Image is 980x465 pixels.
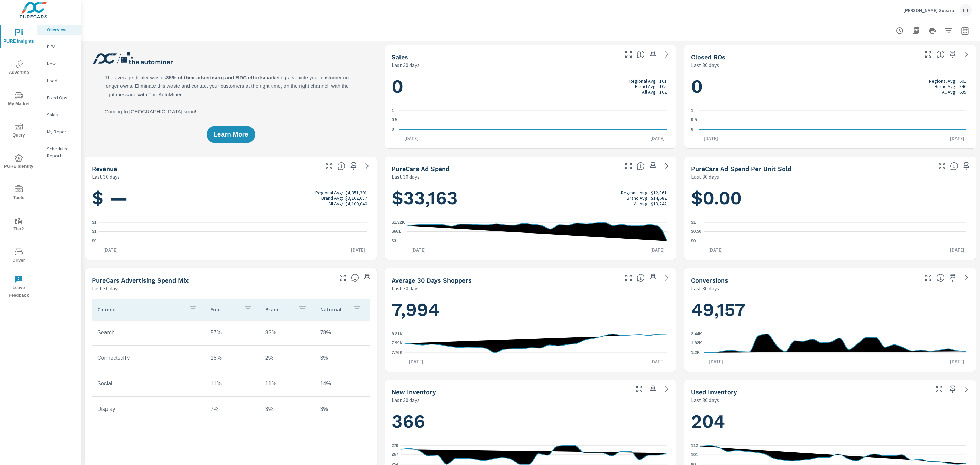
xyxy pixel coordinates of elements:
p: Last 30 days [691,173,719,181]
p: My Report [47,128,75,135]
h1: $0.00 [691,187,969,210]
p: Brand [265,306,293,313]
p: Last 30 days [691,396,719,404]
span: Save this to your personalized report [947,272,958,283]
p: All Avg: [328,201,343,206]
p: All Avg: [642,89,657,95]
button: Make Fullscreen [923,49,934,60]
button: "Export Report to PDF" [909,24,923,37]
p: Regional Avg: [621,190,649,195]
h1: 0 [392,75,670,98]
div: New [37,59,81,69]
p: Last 30 days [691,61,719,69]
p: 601 [959,78,966,84]
a: See more details in report [661,49,672,60]
span: Learn More [213,131,248,138]
span: Total cost of media for all PureCars channels for the selected dealership group over the selected... [637,162,645,170]
span: Save this to your personalized report [961,161,972,172]
p: [DATE] [945,358,969,365]
p: Regional Avg: [929,78,957,84]
p: [DATE] [646,246,669,253]
span: The number of dealer-specified goals completed by a visitor. [Source: This data is provided by th... [936,274,945,282]
span: Query [2,123,35,139]
p: $4,351,301 [345,190,367,195]
span: Leave Feedback [2,275,35,300]
span: PURE Insights [2,29,35,45]
text: 0.5 [392,118,397,123]
text: 279 [392,443,398,448]
h5: Closed ROs [691,53,725,61]
p: [DATE] [404,358,428,365]
button: Make Fullscreen [623,272,634,283]
h5: PureCars Advertising Spend Mix [92,277,189,284]
p: Last 30 days [392,173,420,181]
span: Save this to your personalized report [648,49,658,60]
p: All Avg: [942,89,957,95]
p: $13,242 [651,201,667,206]
p: You [211,306,238,313]
text: 0 [691,127,693,132]
h5: PureCars Ad Spend [392,165,450,172]
span: Save this to your personalized report [648,384,658,395]
p: 102 [659,89,667,95]
h1: 0 [691,75,969,98]
td: 7% [205,401,260,418]
span: Tier2 [2,217,35,233]
p: Sales [47,111,75,118]
p: Regional Avg: [629,78,657,84]
p: [DATE] [704,358,728,365]
h1: 49,157 [691,298,969,321]
p: [DATE] [646,135,669,142]
span: Number of Repair Orders Closed by the selected dealership group over the selected time range. [So... [936,50,945,59]
span: Save this to your personalized report [648,272,658,283]
text: 7.76K [392,350,403,355]
p: Overview [47,26,75,33]
p: $14,682 [651,195,667,201]
span: Tools [2,185,35,202]
p: [DATE] [99,246,122,253]
p: [DATE] [646,358,669,365]
span: Save this to your personalized report [348,161,359,172]
p: Channel [97,306,183,313]
text: 7.99K [392,341,403,346]
text: $0.50 [691,229,701,234]
text: $0 [92,239,97,243]
td: Social [92,375,205,392]
p: Brand Avg: [935,84,957,89]
span: Save this to your personalized report [947,49,958,60]
span: Driver [2,248,35,264]
h5: Conversions [691,277,728,284]
button: Make Fullscreen [934,384,945,395]
td: ConnectedTv [92,350,205,367]
a: See more details in report [961,272,972,283]
h1: $ — [92,187,370,210]
button: Print Report [926,24,939,37]
p: New [47,60,75,67]
p: $3,162,687 [345,195,367,201]
h5: Used Inventory [691,388,737,396]
text: $1 [691,220,696,225]
td: Search [92,324,205,341]
text: 112 [691,443,698,448]
h1: 204 [691,410,969,433]
p: Brand Avg: [321,195,343,201]
td: 3% [315,401,370,418]
button: Select Date Range [958,24,972,37]
p: Used [47,77,75,84]
h1: 366 [392,410,670,433]
button: Make Fullscreen [623,49,634,60]
a: See more details in report [661,161,672,172]
text: 2.44K [691,332,702,336]
span: Number of vehicles sold by the dealership over the selected date range. [Source: This data is sou... [637,50,645,59]
p: Brand Avg: [635,84,657,89]
button: Make Fullscreen [623,161,634,172]
td: 2% [260,350,315,367]
p: [DATE] [399,135,423,142]
p: $12,861 [651,190,667,195]
td: 18% [205,350,260,367]
p: 635 [959,89,966,95]
button: Learn More [207,126,255,143]
p: Fixed Ops [47,94,75,101]
p: All Avg: [634,201,649,206]
span: My Market [2,91,35,108]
